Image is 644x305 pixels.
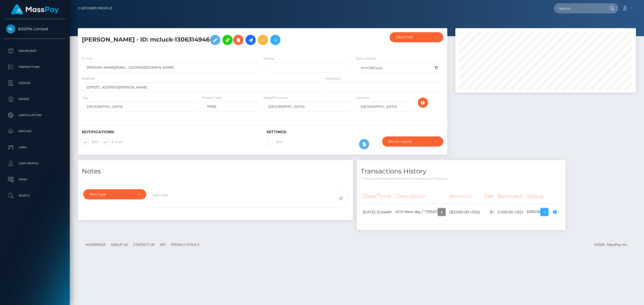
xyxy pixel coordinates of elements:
a: Transactions [4,60,66,74]
h6: Settings: [266,130,443,134]
a: Links [4,141,66,154]
label: Phone [264,56,274,61]
span: B2SPIN Limited [4,27,66,31]
th: Fee [482,189,496,204]
td: ($3,000.00 USD) [448,204,482,221]
label: SMS [82,139,98,146]
a: User Profile [4,157,66,170]
a: API [158,240,168,249]
button: DEACTIVE [390,32,443,42]
h6: Notifications: [82,130,258,134]
label: 2FA [266,139,282,146]
div: Do not require [388,139,431,144]
div: Note Type [89,192,134,196]
label: E-mail [102,139,122,146]
h4: Notes [82,167,349,176]
label: Date of Birth [356,56,376,61]
label: Address [82,76,95,81]
a: Customer Profile [78,3,112,14]
label: Country [356,95,369,100]
th: Status [525,189,562,204]
a: Ledger [4,76,66,90]
button: Do not require [382,136,443,147]
input: Search... [554,3,604,13]
label: Address 2 [325,76,341,81]
a: Privacy Policy [169,240,202,249]
p: User Profile [6,159,64,168]
div: © 2025 , MassPay Inc. [594,242,632,248]
p: Taxes [6,176,64,184]
p: Dashboard [6,47,64,55]
td: ERROR [525,204,562,221]
p: * Transactions date/time are shown in payee's local timezone [361,177,562,181]
label: Postal Code [202,95,222,100]
p: Batches [6,127,64,135]
label: City [82,95,88,100]
button: Note Type [83,189,146,199]
p: Links [6,143,64,151]
th: Description [393,189,448,204]
p: Ledger [6,79,64,87]
a: Search [4,189,66,202]
p: Transactions [6,63,64,71]
th: Amount [448,189,482,204]
a: Contact Us [131,240,157,249]
a: Batches [4,125,66,138]
label: State/Province [264,95,287,100]
td: ACH Next day / 1705011 [393,204,448,221]
a: Homepage [84,240,108,249]
a: Payees [4,92,66,106]
a: Taxes [4,173,66,186]
td: [DATE] 12:24AM [361,204,393,221]
p: Payees [6,95,64,103]
p: Cancellations [6,111,64,119]
a: About Us [109,240,130,249]
a: Initiate Payout [246,35,256,45]
h4: Transactions History [361,167,562,176]
th: Date/Time [361,189,393,204]
td: $1 [482,204,496,221]
p: Search [6,192,64,200]
th: Received [496,189,525,204]
img: B2SPIN Limited [6,24,15,34]
a: Dashboard [4,44,66,58]
div: DEACTIVE [396,35,431,39]
h5: [PERSON_NAME] - ID: mcluck-1306314946 [82,32,320,48]
img: MassPay Logo [11,4,59,15]
label: E-mail [82,56,92,61]
a: Cancellations [4,109,66,122]
td: 3,000.00 USD [496,204,525,221]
